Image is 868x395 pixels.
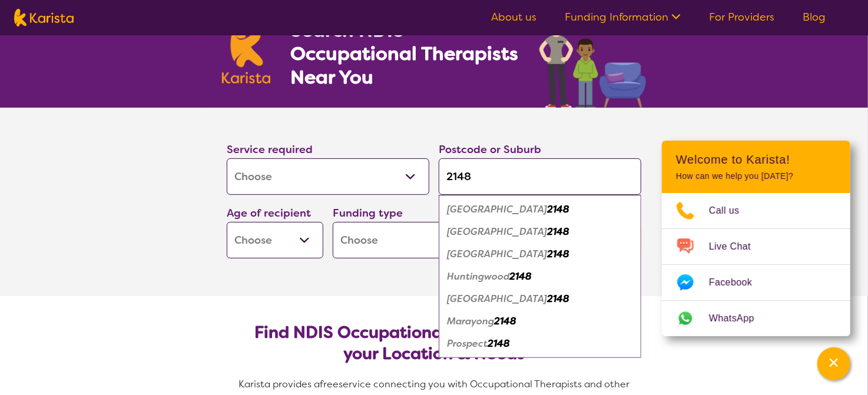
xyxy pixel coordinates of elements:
a: About us [491,10,536,24]
span: free [320,378,339,390]
span: Karista provides a [238,378,320,390]
div: Channel Menu [662,141,850,336]
div: Arndell Park 2148 [445,198,635,221]
div: Huntingwood 2148 [445,265,635,288]
input: Type [439,158,641,195]
a: Web link opens in a new tab. [662,301,850,336]
em: [GEOGRAPHIC_DATA] [447,203,547,215]
button: Channel Menu [817,347,850,380]
em: 2148 [547,203,569,215]
a: Blog [803,10,826,24]
img: Karista logo [222,20,270,84]
em: Prospect [447,337,488,350]
span: WhatsApp [709,310,768,327]
div: Blacktown Westpoint 2148 [445,243,635,265]
ul: Choose channel [662,193,850,336]
a: For Providers [709,10,774,24]
em: Marayong [447,315,494,327]
em: [GEOGRAPHIC_DATA] [447,225,547,238]
label: Funding type [333,206,403,220]
label: Age of recipient [227,206,311,220]
em: 2148 [488,337,510,350]
span: Facebook [709,274,766,291]
img: occupational-therapy [539,5,646,108]
h1: Search NDIS Occupational Therapists Near You [290,18,519,89]
em: 2148 [547,225,569,238]
div: Prospect 2148 [445,333,635,355]
div: Marayong 2148 [445,310,635,333]
h2: Find NDIS Occupational Therapists based on your Location & Needs [236,322,632,364]
span: Call us [709,202,754,220]
label: Postcode or Suburb [439,142,541,157]
em: [GEOGRAPHIC_DATA] [447,248,547,260]
em: 2148 [494,315,516,327]
span: Live Chat [709,238,765,255]
h2: Welcome to Karista! [676,152,836,167]
em: [GEOGRAPHIC_DATA] [447,293,547,305]
em: Huntingwood [447,270,509,283]
a: Funding Information [565,10,681,24]
p: How can we help you [DATE]? [676,171,836,181]
em: 2148 [547,293,569,305]
img: Karista logo [14,9,74,26]
div: Blacktown 2148 [445,221,635,243]
div: Kings Park 2148 [445,288,635,310]
em: 2148 [509,270,532,283]
label: Service required [227,142,313,157]
em: 2148 [547,248,569,260]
